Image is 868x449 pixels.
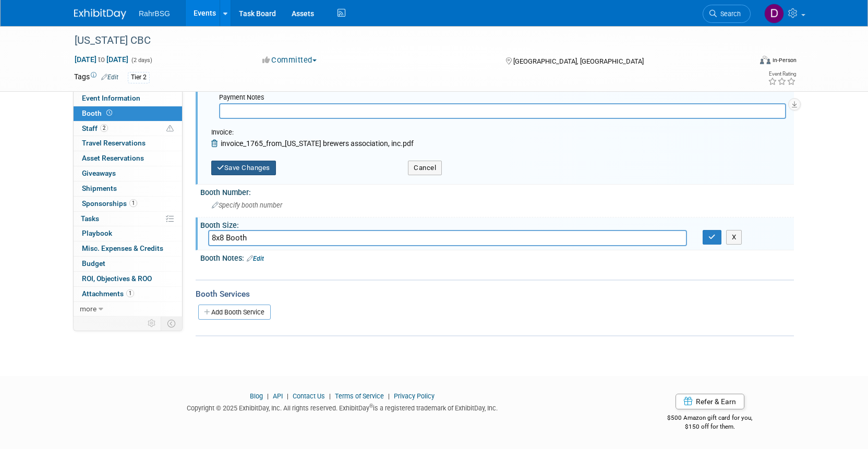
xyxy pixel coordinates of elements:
span: Specify booth number [212,201,282,209]
a: API [273,392,283,400]
span: Staff [82,124,108,132]
div: Booth Size: [200,217,794,230]
div: Booth Services [196,288,794,300]
span: RahrBSG [139,9,170,18]
span: invoice_1765_from_[US_STATE] brewers association, inc.pdf [221,139,414,148]
span: 1 [129,199,137,207]
a: Booth [74,106,182,121]
div: Event Rating [768,71,796,77]
span: Attachments [82,289,134,298]
span: Budget [82,259,105,268]
span: Tasks [81,214,99,223]
sup: ® [369,403,373,409]
a: Staff2 [74,122,182,136]
span: [GEOGRAPHIC_DATA], [GEOGRAPHIC_DATA] [513,57,644,65]
img: Dan Kearney [764,4,784,23]
a: Privacy Policy [394,392,435,400]
img: Format-Inperson.png [760,56,770,64]
td: Toggle Event Tabs [161,317,183,330]
button: X [726,230,742,245]
a: Edit [247,255,264,262]
div: [US_STATE] CBC [71,31,735,50]
a: Misc. Expenses & Credits [74,241,182,256]
span: Booth not reserved yet [104,109,114,117]
td: Tags [74,71,118,83]
span: | [385,392,392,400]
a: Terms of Service [335,392,384,400]
a: Shipments [74,181,182,196]
a: Attachments1 [74,287,182,301]
span: Sponsorships [82,199,137,208]
span: Booth [82,109,114,117]
td: Personalize Event Tab Strip [143,317,161,330]
div: Invoice: [211,128,414,138]
span: Potential Scheduling Conflict -- at least one attendee is tagged in another overlapping event. [166,124,174,134]
div: $500 Amazon gift card for you, [626,407,794,431]
span: | [264,392,271,400]
span: Shipments [82,184,117,192]
a: Playbook [74,226,182,241]
span: ROI, Objectives & ROO [82,274,152,283]
span: 2 [100,124,108,132]
span: (2 days) [130,57,152,64]
img: ExhibitDay [74,9,126,19]
div: In-Person [772,56,797,64]
span: Search [717,10,741,18]
span: 1 [126,289,134,297]
a: Travel Reservations [74,136,182,151]
span: more [80,305,97,313]
div: $150 off for them. [626,422,794,431]
a: Asset Reservations [74,151,182,166]
span: Giveaways [82,169,116,177]
span: [DATE] [DATE] [74,55,129,64]
a: Add Booth Service [198,305,271,320]
div: Event Format [689,54,797,70]
button: Committed [259,55,321,66]
a: ROI, Objectives & ROO [74,272,182,286]
button: Cancel [408,161,442,175]
div: Tier 2 [128,72,150,83]
div: Booth Notes: [200,250,794,264]
div: Copyright © 2025 ExhibitDay, Inc. All rights reserved. ExhibitDay is a registered trademark of Ex... [74,401,610,413]
a: Edit [101,74,118,81]
a: Search [703,5,751,23]
span: to [97,55,106,64]
a: Sponsorships1 [74,197,182,211]
a: Remove Attachment [211,139,221,148]
span: | [327,392,333,400]
span: | [284,392,291,400]
a: Event Information [74,91,182,106]
span: Playbook [82,229,112,237]
span: Misc. Expenses & Credits [82,244,163,252]
a: Contact Us [293,392,325,400]
a: Budget [74,257,182,271]
a: Refer & Earn [676,394,744,409]
span: Event Information [82,94,140,102]
span: Travel Reservations [82,139,146,147]
a: more [74,302,182,317]
a: Giveaways [74,166,182,181]
div: Booth Number: [200,185,794,198]
button: Save Changes [211,161,276,175]
a: Blog [250,392,263,400]
a: Tasks [74,212,182,226]
span: Asset Reservations [82,154,144,162]
div: Payment Notes [219,93,786,103]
